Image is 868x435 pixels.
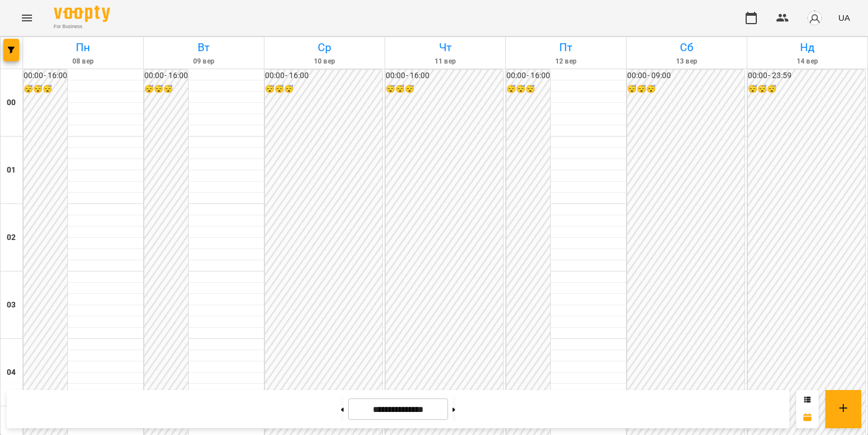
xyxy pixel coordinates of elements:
h6: 13 вер [628,56,745,67]
button: Menu [13,4,40,31]
h6: 14 вер [749,56,866,67]
h6: 😴😴😴 [144,83,188,96]
img: avatar_s.png [807,10,823,26]
h6: 10 вер [266,56,383,67]
h6: 00:00 - 16:00 [144,70,188,82]
h6: Нд [749,39,866,56]
h6: Чт [387,39,504,56]
button: UA [834,7,855,28]
h6: 12 вер [508,56,624,67]
h6: 😴😴😴 [386,83,503,96]
h6: 00:00 - 16:00 [24,70,67,82]
h6: 01 [7,164,16,176]
h6: 08 вер [25,56,141,67]
h6: 00:00 - 16:00 [265,70,382,82]
h6: 00:00 - 23:59 [748,70,865,82]
span: For Business [54,23,110,30]
h6: 03 [7,299,16,311]
h6: Ср [266,39,383,56]
h6: 00:00 - 16:00 [506,70,550,82]
h6: 02 [7,232,16,244]
h6: Пт [508,39,624,56]
h6: Вт [145,39,262,56]
h6: 😴😴😴 [24,83,67,96]
h6: Пн [25,39,141,56]
h6: 00:00 - 09:00 [627,70,744,82]
h6: Сб [628,39,745,56]
img: Voopty Logo [54,6,110,22]
h6: 😴😴😴 [265,83,382,96]
h6: 09 вер [145,56,262,67]
h6: 00:00 - 16:00 [386,70,503,82]
h6: 😴😴😴 [627,83,744,96]
h6: 00 [7,97,16,109]
h6: 11 вер [387,56,504,67]
h6: 04 [7,366,16,379]
h6: 😴😴😴 [506,83,550,96]
h6: 😴😴😴 [748,83,865,96]
span: UA [838,12,850,24]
